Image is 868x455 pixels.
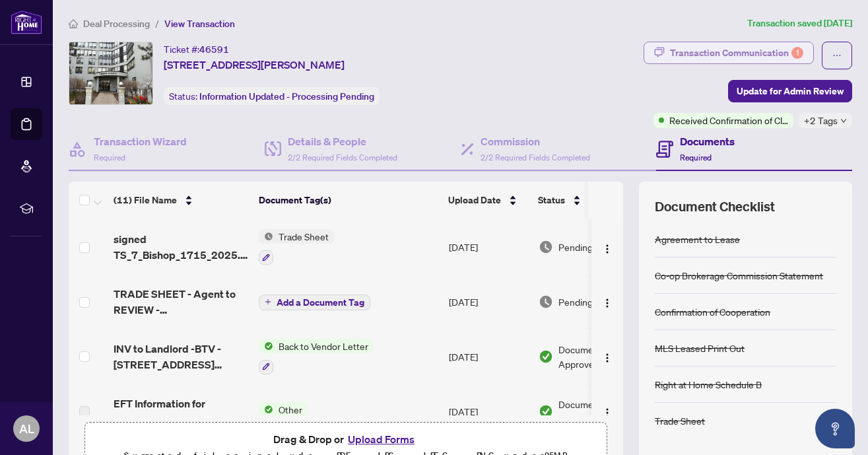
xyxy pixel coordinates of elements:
button: Add a Document Tag [259,295,370,310]
img: Logo [602,298,613,308]
td: [DATE] [444,275,533,328]
img: Document Status [539,349,553,364]
button: Status IconOther [259,402,308,417]
button: Status IconBack to Vendor Letter [259,339,374,374]
span: Upload Date [448,193,501,207]
h4: Transaction Wizard [94,133,187,149]
div: MLS Leased Print Out [655,341,745,355]
span: Back to Vendor Letter [273,339,374,353]
span: 2/2 Required Fields Completed [288,153,397,162]
span: Drag & Drop or [273,431,418,448]
span: Add a Document Tag [277,298,364,307]
span: +2 Tags [804,113,838,128]
img: Status Icon [259,229,273,244]
div: Status: [164,87,380,105]
span: Received Confirmation of Closing [669,113,788,127]
img: IMG-C12107390_1.jpg [69,42,152,104]
span: signed TS_7_Bishop_1715_2025.pdf [114,231,248,263]
th: Status [533,182,645,219]
img: Status Icon [259,402,273,417]
span: Required [680,153,712,162]
img: Document Status [539,240,553,254]
button: Logo [597,291,618,312]
span: View Transaction [164,18,235,30]
button: Add a Document Tag [259,293,370,310]
span: [STREET_ADDRESS][PERSON_NAME] [164,57,345,73]
img: Document Status [539,295,553,309]
button: Open asap [815,409,855,448]
span: Other [273,402,308,417]
span: 46591 [199,44,229,55]
span: Pending Review [558,240,624,254]
h4: Documents [680,133,735,149]
div: Confirmation of Cooperation [655,304,770,319]
img: Status Icon [259,339,273,353]
span: Document Approved [558,342,640,371]
button: Update for Admin Review [728,80,852,102]
span: Required [94,153,125,162]
article: Transaction saved [DATE] [747,16,852,31]
td: [DATE] [444,219,533,275]
span: Update for Admin Review [737,81,844,102]
h4: Commission [481,133,590,149]
td: [DATE] [444,385,533,438]
button: Logo [597,401,618,422]
div: 1 [791,47,803,59]
img: logo [11,10,42,34]
button: Logo [597,236,618,258]
span: Information Updated - Processing Pending [199,90,374,102]
img: Document Status [539,404,553,419]
span: plus [265,298,271,305]
div: Transaction Communication [670,42,803,63]
li: / [155,16,159,31]
span: Document Approved [558,397,640,426]
span: ellipsis [832,51,842,60]
span: INV to Landlord -BTV - [STREET_ADDRESS][DEMOGRAPHIC_DATA]pdf [114,341,248,372]
td: [DATE] [444,328,533,385]
span: Pending Review [558,295,624,309]
img: Logo [602,353,613,363]
div: Ticket #: [164,42,229,57]
div: Right at Home Schedule B [655,377,762,392]
div: Agreement to Lease [655,232,740,246]
div: Co-op Brokerage Commission Statement [655,268,823,283]
span: AL [19,419,34,438]
img: Logo [602,244,613,254]
span: Status [538,193,565,207]
button: Logo [597,346,618,367]
span: (11) File Name [114,193,177,207]
button: Upload Forms [344,431,418,448]
th: (11) File Name [108,182,253,219]
span: EFT Information for Propertyca.pdf [114,396,248,427]
span: Deal Processing [83,18,150,30]
button: Status IconTrade Sheet [259,229,334,265]
span: Document Checklist [655,197,775,216]
button: Transaction Communication1 [644,42,814,64]
th: Document Tag(s) [253,182,443,219]
th: Upload Date [443,182,533,219]
span: Trade Sheet [273,229,334,244]
h4: Details & People [288,133,397,149]
span: TRADE SHEET - Agent to REVIEW - [STREET_ADDRESS][PERSON_NAME]pdf [114,286,248,318]
div: Trade Sheet [655,413,705,428]
span: 2/2 Required Fields Completed [481,153,590,162]
img: Logo [602,407,613,418]
span: down [840,118,847,124]
span: home [69,19,78,28]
